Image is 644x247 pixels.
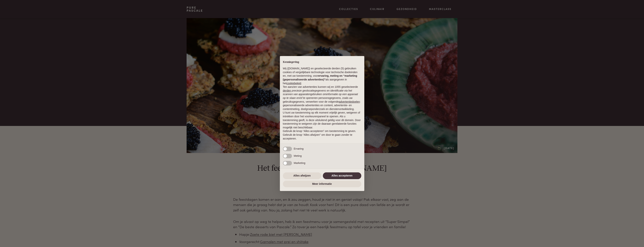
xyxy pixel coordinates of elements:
p: U kunt uw toestemming op elk moment vrijelijk geven, weigeren of intrekken door het voorkeurenpan... [283,111,361,129]
a: cookiebeleid [286,82,301,85]
button: Alles afwijzen [283,172,321,179]
button: Meer informatie [283,181,361,187]
strong: ervaring, meting en “marketing (gepersonaliseerde advertenties)” [283,74,357,81]
span: Ervaring [294,147,304,150]
button: advertentiedoelen [339,100,360,104]
button: derden [283,89,291,93]
button: Alles accepteren [323,172,361,179]
span: Marketing [294,161,305,164]
p: Ten aanzien van advertenties kunnen wij en 1055 geselecteerde gebruiken om en persoonsgegevens, z... [283,85,361,111]
em: informatie op een apparaat op te slaan en/of te openen [283,93,358,99]
span: Meting [294,154,302,157]
em: precieze geolocatiegegevens en identificatie via het scannen van apparaten [283,89,352,96]
h2: Kennisgeving [283,61,361,64]
p: Wij ([DOMAIN_NAME]) en geselecteerde derden (5) gebruiken cookies of vergelijkbare technologie vo... [283,67,361,85]
p: Gebruik de knop “Alles accepteren” om toestemming te geven. Gebruik de knop “Alles afwijzen” om d... [283,129,361,140]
